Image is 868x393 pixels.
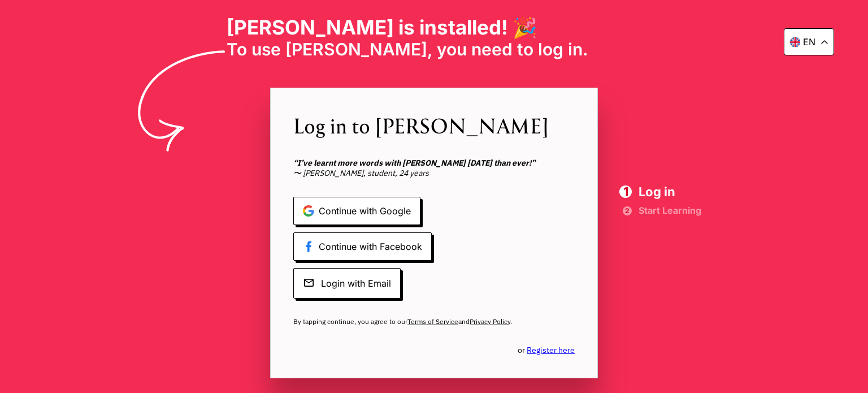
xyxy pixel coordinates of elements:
span: By tapping continue, you agree to our and . [293,317,575,326]
span: Log in to [PERSON_NAME] [293,111,575,140]
p: en [803,36,815,47]
span: Log in [639,185,701,198]
span: To use [PERSON_NAME], you need to log in. ‎ ‎ ‎ ‎ ‎ ‎ ‎ ‎ ‎ ‎ ‎ ‎ [227,39,642,59]
span: Start Learning [639,206,701,214]
h1: [PERSON_NAME] is installed! 🎉 [227,15,642,39]
span: or [518,345,575,355]
b: “I’ve learnt more words with [PERSON_NAME] [DATE] than ever!” [293,158,535,168]
span: Continue with Google [293,197,420,225]
span: 〜 [PERSON_NAME], student, 24 years [293,158,575,178]
a: Privacy Policy [470,317,510,326]
span: Login with Email [293,268,401,299]
a: Register here [527,345,575,355]
span: Continue with Facebook [293,232,432,261]
a: Terms of Service [407,317,458,326]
